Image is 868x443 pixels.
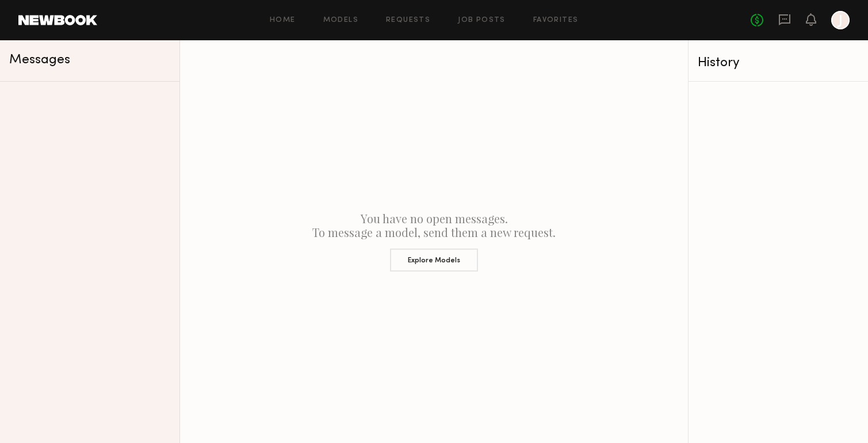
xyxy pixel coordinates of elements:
a: Home [270,17,296,24]
button: Explore Models [390,249,478,272]
a: Requests [386,17,430,24]
a: Models [323,17,358,24]
a: Favorites [533,17,579,24]
div: History [698,56,859,70]
div: You have no open messages. To message a model, send them a new request. [180,40,688,443]
a: Explore Models [189,239,679,272]
span: Messages [9,54,70,67]
a: J [831,11,850,29]
a: Job Posts [458,17,506,24]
